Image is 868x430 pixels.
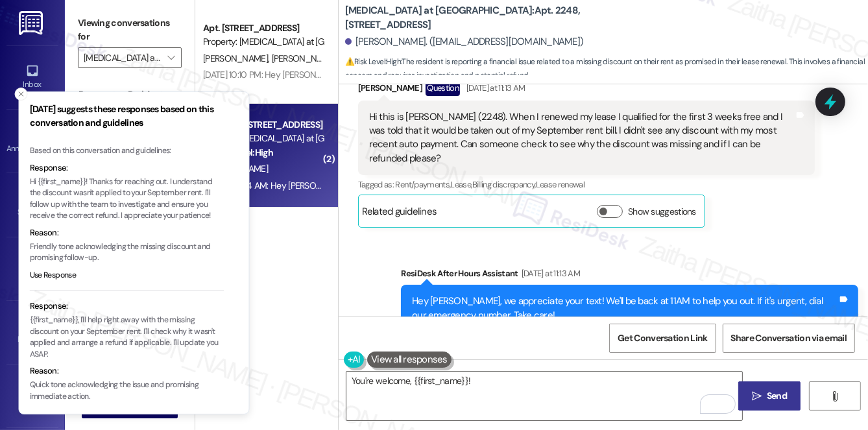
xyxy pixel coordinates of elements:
[463,81,525,95] div: [DATE] at 11:13 AM
[345,55,868,83] span: : The resident is reporting a financial issue related to a missing discount on their rent as prom...
[346,372,742,420] textarea: To enrich screen reader interactions, please activate Accessibility in Grammarly extension settings
[738,381,801,411] button: Send
[401,267,858,285] div: ResiDesk After Hours Assistant
[30,102,224,130] h3: [DATE] suggests these responses based on this conversation and guidelines
[723,324,855,353] button: Share Conversation via email
[767,389,787,403] span: Send
[609,324,716,353] button: Get Conversation Link
[731,331,847,345] span: Share Conversation via email
[30,176,224,222] p: Hi {{first_name}}! Thanks for reaching out. I understand the discount wasn't applied to your Sept...
[15,88,28,101] button: Close toast
[30,364,224,377] div: Reason:
[830,391,839,401] i: 
[518,267,580,280] div: [DATE] at 11:13 AM
[358,175,815,194] div: Tagged as:
[752,391,762,401] i: 
[618,331,707,345] span: Get Conversation Link
[472,179,536,190] span: Billing discrepancy ,
[358,80,815,101] div: [PERSON_NAME]
[628,205,696,219] label: Show suggestions
[30,226,224,239] div: Reason:
[30,161,224,174] div: Response:
[369,110,795,166] div: Hi this is [PERSON_NAME] (2248). When I renewed my lease I qualified for the first 3 weeks free a...
[30,270,77,281] button: Use Response
[30,315,224,360] p: {{first_name}}, I'll help right away with the missing discount on your September rent. I'll check...
[412,294,838,322] div: Hey [PERSON_NAME], we appreciate your text! We'll be back at 11AM to help you out. If it's urgent...
[30,379,224,402] p: Quick tone acknowledging the issue and promising immediate action.
[536,179,585,190] span: Lease renewal
[30,145,224,157] div: Based on this conversation and guidelines:
[30,241,224,264] p: Friendly tone acknowledging the missing discount and promising follow-up.
[30,300,224,313] div: Response:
